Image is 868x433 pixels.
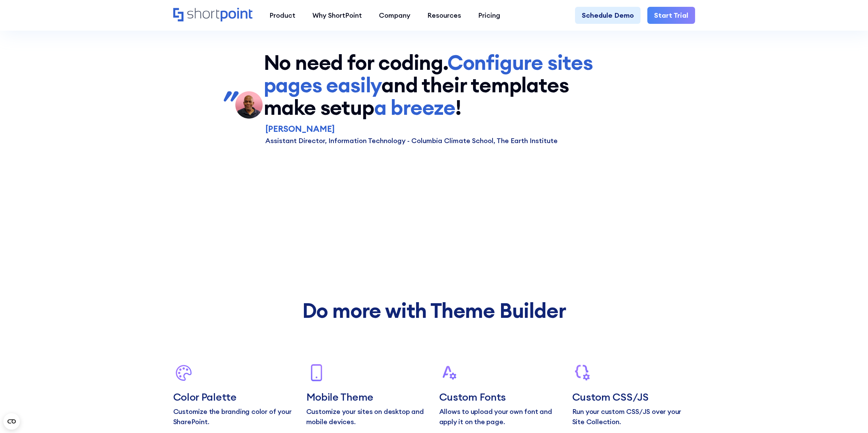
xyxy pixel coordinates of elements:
p: Assistant Director, Information Technology - Columbia Climate School, The Earth Institute [265,136,558,146]
a: Pricing [470,7,509,24]
p: Allows to upload your own font and apply it on the page. [439,406,562,427]
p: Customize the branding color of your SharePoint. [173,406,296,427]
p: No need for coding. and their templates make setup ! [264,51,605,119]
h4: Custom Fonts [439,391,562,403]
span: a breeze [374,94,455,120]
p: Customize your sites on desktop and mobile devices. [306,406,429,427]
a: Product [261,7,304,24]
a: Home [173,8,253,22]
a: Why ShortPoint [304,7,370,24]
div: Resources [427,10,461,20]
span: Configure sites pages easily [264,49,593,98]
p: [PERSON_NAME] [265,123,558,136]
div: Product [269,10,295,20]
a: Company [370,7,419,24]
h4: Custom CSS/JS [572,391,695,403]
iframe: Chat Widget [834,400,868,433]
h4: Mobile Theme [306,391,429,403]
button: Open CMP widget [3,413,20,430]
a: Schedule Demo [575,7,641,24]
p: Run your custom CSS/JS over your Site Collection. [572,406,695,427]
h2: Do more with Theme Builder [173,299,695,322]
a: Start Trial [647,7,695,24]
div: Why ShortPoint [312,10,362,20]
div: Pricing [478,10,500,20]
a: Resources [419,7,470,24]
div: Chat-Widget [834,400,868,433]
h4: Color Palette [173,391,296,403]
div: Company [379,10,410,20]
